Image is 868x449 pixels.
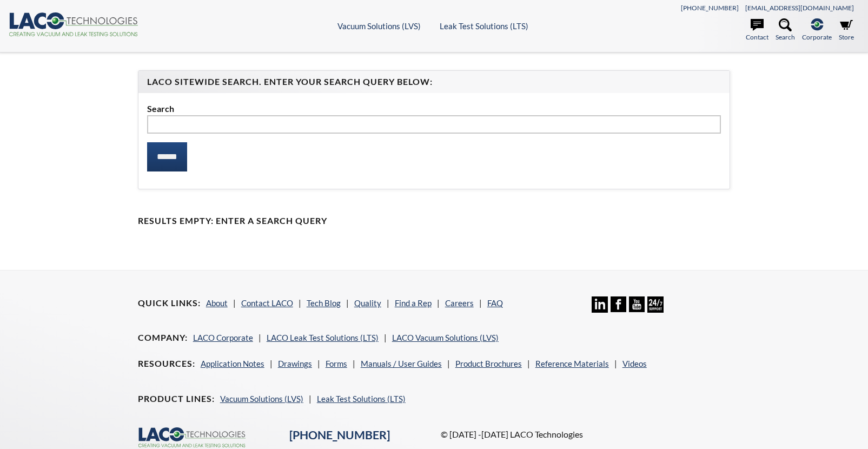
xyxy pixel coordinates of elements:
[487,298,503,308] a: FAQ
[535,359,609,368] a: Reference Materials
[337,21,421,31] a: Vacuum Solutions (LVS)
[138,332,188,344] h4: Company
[445,298,474,308] a: Careers
[241,298,293,308] a: Contact LACO
[138,298,201,309] h4: Quick Links
[220,394,303,404] a: Vacuum Solutions (LVS)
[147,76,721,88] h4: LACO Sitewide Search. Enter your Search Query Below:
[647,296,663,312] img: 24/7 Support Icon
[622,359,647,368] a: Videos
[647,305,663,314] a: 24/7 Support
[267,333,379,342] a: LACO Leak Test Solutions (LTS)
[745,4,854,12] a: [EMAIL_ADDRESS][DOMAIN_NAME]
[193,333,253,342] a: LACO Corporate
[317,394,406,404] a: Leak Test Solutions (LTS)
[278,359,312,368] a: Drawings
[147,102,721,116] label: Search
[746,18,768,42] a: Contact
[206,298,228,308] a: About
[802,32,832,42] span: Corporate
[138,215,731,227] h4: Results Empty: Enter a Search Query
[307,298,341,308] a: Tech Blog
[326,359,347,368] a: Forms
[395,298,432,308] a: Find a Rep
[201,359,264,368] a: Application Notes
[138,393,215,405] h4: Product Lines
[354,298,381,308] a: Quality
[138,358,195,369] h4: Resources
[776,18,795,42] a: Search
[839,18,854,42] a: Store
[361,359,442,368] a: Manuals / User Guides
[681,4,739,12] a: [PHONE_NUMBER]
[392,333,499,342] a: LACO Vacuum Solutions (LVS)
[289,428,390,442] a: [PHONE_NUMBER]
[441,427,731,441] p: © [DATE] -[DATE] LACO Technologies
[440,21,528,31] a: Leak Test Solutions (LTS)
[455,359,522,368] a: Product Brochures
